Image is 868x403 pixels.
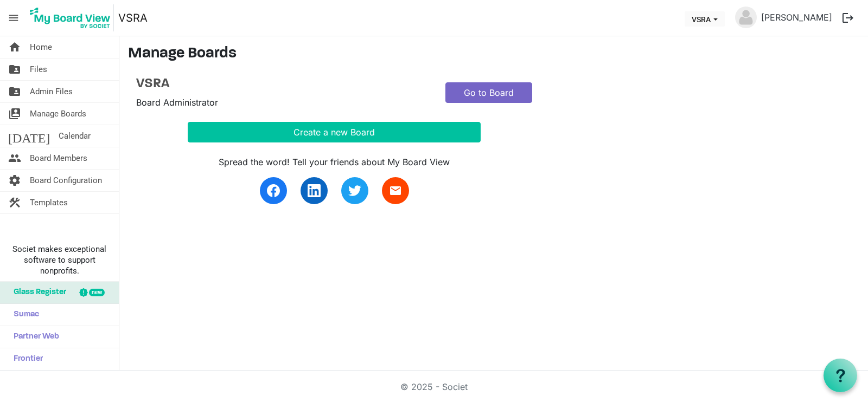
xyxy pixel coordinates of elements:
[5,244,114,276] span: Societ makes exceptional software to support nonprofits.
[308,184,321,197] img: linkedin.svg
[8,36,21,58] span: home
[118,7,148,29] a: VSRA
[8,170,21,191] span: settings
[30,81,73,102] span: Admin Files
[8,147,21,169] span: people
[837,6,859,29] button: logout
[128,45,859,63] h3: Manage Boards
[8,282,66,303] span: Glass Register
[136,97,218,108] span: Board Administrator
[3,8,24,28] span: menu
[8,125,50,147] span: [DATE]
[735,6,757,28] img: no-profile-picture.svg
[89,289,105,296] div: new
[30,36,52,58] span: Home
[8,81,21,102] span: folder_shared
[188,155,481,168] div: Spread the word! Tell your friends about My Board View
[30,192,68,213] span: Templates
[685,11,725,27] button: VSRA dropdownbutton
[757,6,837,28] a: [PERSON_NAME]
[389,184,402,197] span: email
[400,381,468,392] a: © 2025 - Societ
[59,125,91,147] span: Calendar
[8,192,21,213] span: construction
[8,58,21,80] span: folder_shared
[30,170,102,191] span: Board Configuration
[8,348,43,370] span: Frontier
[30,58,47,80] span: Files
[348,184,361,197] img: twitter.svg
[30,147,87,169] span: Board Members
[27,4,118,31] a: My Board View Logo
[30,103,86,125] span: Manage Boards
[8,326,59,348] span: Partner Web
[27,4,114,31] img: My Board View Logo
[445,82,532,103] a: Go to Board
[382,177,409,204] a: email
[267,184,280,197] img: facebook.svg
[8,103,21,125] span: switch_account
[188,122,481,142] button: Create a new Board
[136,76,429,92] a: VSRA
[8,304,39,326] span: Sumac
